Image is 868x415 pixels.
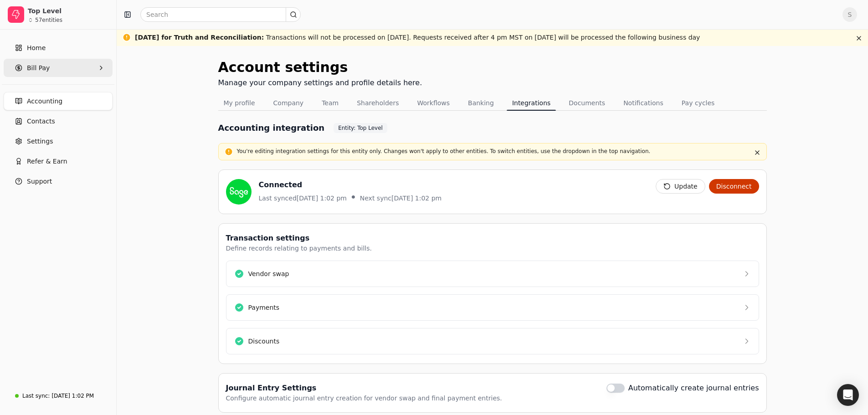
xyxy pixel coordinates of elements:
button: Company [268,96,309,110]
nav: Tabs [218,96,767,111]
button: S [842,7,857,22]
button: Workflows [411,96,455,110]
button: Refer & Earn [4,152,113,170]
div: Discounts [248,337,280,346]
button: Vendor swap [226,261,759,287]
a: Contacts [4,112,113,130]
span: Settings [27,137,53,146]
a: Last sync:[DATE] 1:02 PM [4,388,113,404]
button: Notifications [618,96,669,110]
div: [DATE] 1:02 PM [51,392,94,400]
button: Documents [563,96,611,110]
button: Pay cycles [676,96,720,110]
div: Transaction settings [226,233,372,244]
div: Manage your company settings and profile details here. [218,77,422,88]
span: • [350,192,356,203]
div: 57 entities [35,17,62,23]
span: Contacts [27,117,55,126]
span: Accounting [27,97,62,106]
button: Banking [462,96,499,110]
label: Automatically create journal entries [628,383,759,394]
div: Vendor swap [248,269,289,279]
button: Automatically create journal entries [606,384,625,393]
span: Bill Pay [27,63,50,73]
button: Shareholders [351,96,404,110]
span: Entity: Top Level [338,124,383,132]
div: Payments [248,303,280,313]
span: Home [27,43,46,53]
div: Last synced [DATE] 1:02 pm Next sync [DATE] 1:02 pm [259,190,442,204]
button: Support [4,172,113,190]
button: Update [656,179,705,194]
div: Open Intercom Messenger [837,384,859,406]
span: Support [27,177,52,186]
a: Settings [4,132,113,150]
span: Refer & Earn [27,157,67,166]
div: Journal Entry Settings [226,383,502,394]
div: Configure automatic journal entry creation for vendor swap and final payment entries. [226,394,502,403]
span: [DATE] for Truth and Reconciliation : [135,34,264,41]
a: Accounting [4,92,113,110]
input: Search [140,7,301,22]
div: Account settings [218,57,422,77]
h1: Accounting integration [218,122,325,134]
button: Integrations [507,96,556,110]
div: Transactions will not be processed on [DATE]. Requests received after 4 pm MST on [DATE] will be ... [135,33,700,42]
button: Discounts [226,328,759,354]
button: Team [316,96,344,110]
div: Define records relating to payments and bills. [226,244,372,253]
button: Disconnect [709,179,759,194]
div: Top Level [28,6,108,15]
button: Payments [226,294,759,321]
a: Home [4,39,113,57]
button: My profile [218,96,261,110]
button: Bill Pay [4,59,113,77]
div: Last sync: [22,392,50,400]
div: Connected [259,179,442,190]
p: You're editing integration settings for this entity only. Changes won't apply to other entities. ... [237,147,748,155]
